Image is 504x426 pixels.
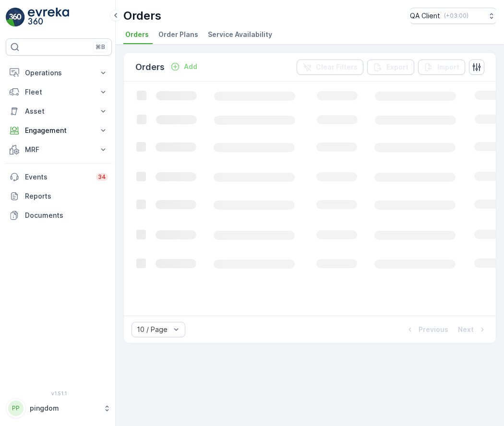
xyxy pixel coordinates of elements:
[297,59,363,75] button: Clear Filters
[25,68,93,78] p: Operations
[30,403,98,413] p: pingdom
[458,325,474,334] p: Next
[25,172,90,182] p: Events
[6,167,112,187] a: Events34
[25,126,93,135] p: Engagement
[457,324,488,335] button: Next
[6,8,25,27] img: logo
[6,140,112,159] button: MRF
[123,8,161,24] p: Orders
[96,43,105,51] p: ⌘B
[6,102,112,121] button: Asset
[25,87,93,97] p: Fleet
[6,63,112,83] button: Operations
[25,211,108,220] p: Documents
[437,62,459,72] p: Import
[135,60,165,74] p: Orders
[404,324,449,335] button: Previous
[125,30,149,39] span: Orders
[419,325,448,334] p: Previous
[98,173,106,181] p: 34
[418,59,465,75] button: Import
[6,390,112,396] span: v 1.51.1
[184,62,197,71] p: Add
[367,59,414,75] button: Export
[25,106,93,116] p: Asset
[6,187,112,206] a: Reports
[6,83,112,102] button: Fleet
[410,8,496,24] button: QA Client(+03:00)
[316,62,358,72] p: Clear Filters
[25,191,108,201] p: Reports
[6,206,112,225] a: Documents
[6,398,112,418] button: PPpingdom
[8,401,24,416] div: PP
[28,8,69,27] img: logo_light-DOdMpM7g.png
[386,62,408,72] p: Export
[25,145,93,154] p: MRF
[410,11,440,21] p: QA Client
[444,12,468,20] p: ( +03:00 )
[158,30,198,39] span: Order Plans
[167,61,201,72] button: Add
[6,121,112,140] button: Engagement
[208,30,272,39] span: Service Availability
